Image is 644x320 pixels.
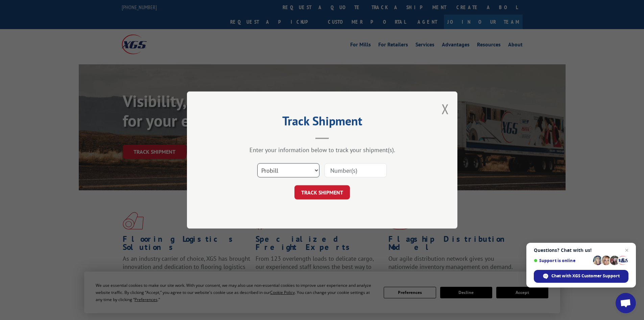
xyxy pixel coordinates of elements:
[442,100,449,118] button: Close modal
[534,248,628,253] span: Questions? Chat with us!
[221,116,424,129] h2: Track Shipment
[534,258,591,263] span: Support is online
[616,293,636,313] a: Open chat
[294,185,350,199] button: TRACK SHIPMENT
[534,270,628,283] span: Chat with XGS Customer Support
[221,146,424,154] div: Enter your information below to track your shipment(s).
[325,163,387,177] input: Number(s)
[551,273,620,279] span: Chat with XGS Customer Support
